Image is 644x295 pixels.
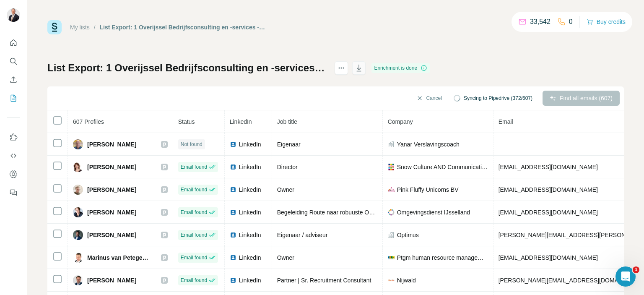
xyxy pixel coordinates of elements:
[530,17,551,27] p: 33,542
[499,186,598,193] span: [EMAIL_ADDRESS][DOMAIN_NAME]
[277,118,297,125] span: Job title
[181,186,207,193] span: Email found
[181,277,207,284] span: Email found
[397,185,459,194] span: Pink Fluffy Unicorns BV
[499,254,598,261] span: [EMAIL_ADDRESS][DOMAIN_NAME]
[73,230,83,240] img: Avatar
[388,118,413,125] span: Company
[397,208,470,217] span: Omgevingsdienst IJsselland
[70,24,90,31] a: My lists
[388,186,395,193] img: company-logo
[388,277,395,284] img: company-logo
[87,208,136,217] span: [PERSON_NAME]
[73,162,83,172] img: Avatar
[410,91,448,106] button: Cancel
[239,231,261,239] span: LinkedIn
[277,141,301,148] span: Eigenaar
[499,164,598,170] span: [EMAIL_ADDRESS][DOMAIN_NAME]
[87,253,153,262] span: Marinus van Petegem CMC
[239,208,261,217] span: LinkedIn
[181,141,203,148] span: Not found
[230,254,236,261] img: LinkedIn logo
[397,253,488,262] span: Ptgm human resource management bv
[7,130,20,145] button: Use Surfe on LinkedIn
[230,186,236,193] img: LinkedIn logo
[277,254,294,261] span: Owner
[397,163,488,171] span: Snow Culture AND Communication
[239,185,261,194] span: LinkedIn
[73,275,83,285] img: Avatar
[230,118,252,125] span: LinkedIn
[73,118,104,125] span: 607 Profiles
[499,118,513,125] span: Email
[388,209,395,216] img: company-logo
[277,209,438,216] span: Begeleiding Route naar robuuste Omgevingsdienst IJsselland
[569,17,573,27] p: 0
[388,164,395,170] img: company-logo
[73,207,83,217] img: Avatar
[178,118,195,125] span: Status
[277,232,328,238] span: Eigenaar / adviseur
[7,72,20,87] button: Enrich CSV
[7,54,20,69] button: Search
[7,148,20,163] button: Use Surfe API
[7,185,20,200] button: Feedback
[239,276,261,285] span: LinkedIn
[47,61,327,75] h1: List Export: 1 Overijssel Bedrijfsconsulting en -services - [DATE] 10:41
[239,140,261,149] span: LinkedIn
[7,91,20,106] button: My lists
[239,253,261,262] span: LinkedIn
[73,253,83,263] img: Avatar
[181,231,207,239] span: Email found
[73,185,83,195] img: Avatar
[335,61,348,75] button: actions
[397,140,460,149] span: Yanar Verslavingscoach
[464,94,532,102] span: Syncing to Pipedrive (372/607)
[94,23,96,31] li: /
[397,276,416,285] span: Nijwald
[230,164,236,170] img: LinkedIn logo
[181,209,207,216] span: Email found
[277,186,294,193] span: Owner
[181,163,207,171] span: Email found
[397,231,419,239] span: Optimus
[87,163,136,171] span: [PERSON_NAME]
[277,277,371,284] span: Partner | Sr. Recruitment Consultant
[371,63,430,73] div: Enrichment is done
[230,141,236,148] img: LinkedIn logo
[230,277,236,284] img: LinkedIn logo
[388,254,395,261] img: company-logo
[47,20,62,34] img: Surfe Logo
[7,35,20,50] button: Quick start
[499,209,598,216] span: [EMAIL_ADDRESS][DOMAIN_NAME]
[87,185,136,194] span: [PERSON_NAME]
[87,276,136,285] span: [PERSON_NAME]
[587,16,626,28] button: Buy credits
[230,209,236,216] img: LinkedIn logo
[87,140,136,149] span: [PERSON_NAME]
[181,254,207,261] span: Email found
[277,164,298,170] span: Director
[7,8,20,22] img: Avatar
[100,23,266,31] div: List Export: 1 Overijssel Bedrijfsconsulting en -services - [DATE] 10:41
[239,163,261,171] span: LinkedIn
[73,139,83,149] img: Avatar
[230,232,236,238] img: LinkedIn logo
[7,167,20,182] button: Dashboard
[87,231,136,239] span: [PERSON_NAME]
[615,266,636,287] iframe: Intercom live chat
[633,266,639,273] span: 1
